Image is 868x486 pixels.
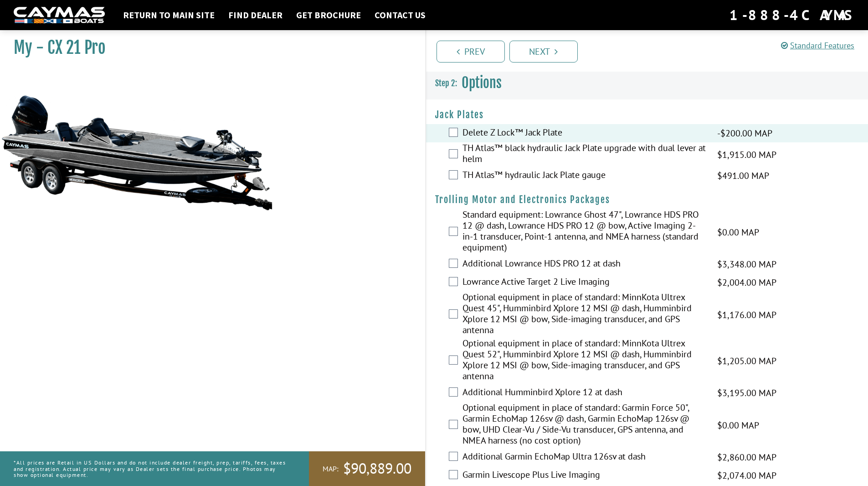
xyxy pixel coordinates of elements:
label: Standard equipment: Lowrance Ghost 47", Lowrance HDS PRO 12 @ dash, Lowrance HDS PRO 12 @ bow, Ac... [462,209,706,255]
label: Lowrance Active Target 2 Live Imaging [462,276,706,289]
div: 1-888-4CAYMAS [729,5,854,25]
span: $0.00 MAP [717,418,759,432]
a: MAP:$90,889.00 [309,451,425,486]
span: MAP: [323,464,339,474]
label: Additional Humminbird Xplore 12 at dash [462,387,706,400]
span: $1,205.00 MAP [717,354,776,368]
a: Standard Features [781,40,854,51]
h1: My - CX 21 Pro [14,37,402,58]
span: $2,004.00 MAP [717,276,776,289]
a: Next [509,41,578,63]
h4: Jack Plates [435,109,859,120]
a: Find Dealer [224,9,287,21]
label: Delete Z Lock™ Jack Plate [462,127,706,140]
span: $2,074.00 MAP [717,469,776,482]
span: $3,348.00 MAP [717,257,776,271]
label: TH Atlas™ hydraulic Jack Plate gauge [462,169,706,183]
a: Contact Us [370,9,430,21]
a: Prev [437,41,505,63]
span: $3,195.00 MAP [717,386,776,400]
label: Optional equipment in place of standard: MinnKota Ultrex Quest 45", Humminbird Xplore 12 MSI @ da... [462,292,706,338]
p: *All prices are Retail in US Dollars and do not include dealer freight, prep, tariffs, fees, taxe... [14,455,288,482]
span: $2,860.00 MAP [717,450,776,464]
h4: Trolling Motor and Electronics Packages [435,194,859,205]
label: TH Atlas™ black hydraulic Jack Plate upgrade with dual lever at helm [462,142,706,167]
span: $0.00 MAP [717,225,759,239]
img: white-logo-c9c8dbefe5ff5ceceb0f0178aa75bf4bb51f6bca0971e226c86eb53dfe498488.png [14,7,105,24]
label: Additional Garmin EchoMap Ultra 126sv at dash [462,451,706,464]
label: Additional Lowrance HDS PRO 12 at dash [462,258,706,271]
span: $1,176.00 MAP [717,308,776,322]
a: Return to main site [118,9,219,21]
span: -$200.00 MAP [717,126,772,140]
span: $491.00 MAP [717,169,769,183]
label: Optional equipment in place of standard: Garmin Force 50", Garmin EchoMap 126sv @ dash, Garmin Ec... [462,402,706,448]
a: Get Brochure [292,9,365,21]
label: Garmin Livescope Plus Live Imaging [462,469,706,482]
span: $90,889.00 [343,459,411,478]
label: Optional equipment in place of standard: MinnKota Ultrex Quest 52", Humminbird Xplore 12 MSI @ da... [462,338,706,384]
span: $1,915.00 MAP [717,148,776,162]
